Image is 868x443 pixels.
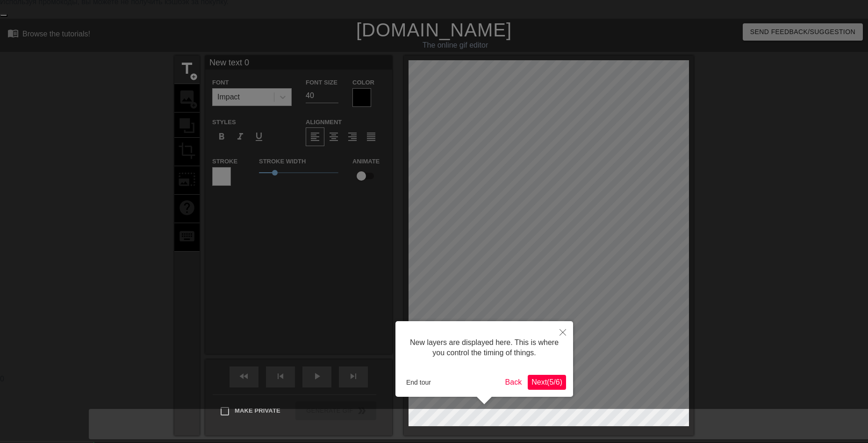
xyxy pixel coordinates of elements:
button: Next [528,375,566,390]
button: Close [552,321,573,343]
div: New layers are displayed here. This is where you control the timing of things. [402,328,566,368]
button: End tour [402,375,435,389]
span: Next ( 5 / 6 ) [531,378,562,386]
button: Back [502,375,526,390]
